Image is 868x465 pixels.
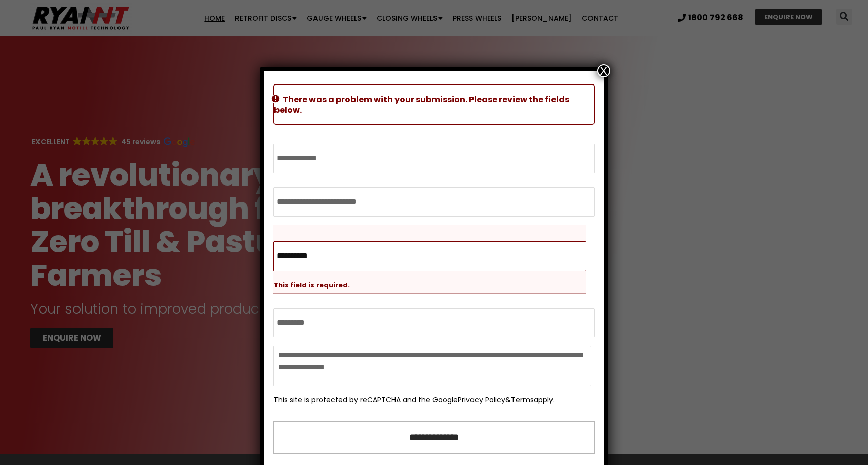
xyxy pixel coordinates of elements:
[458,395,505,405] a: Privacy Policy
[273,272,586,290] div: This field is required.
[511,395,534,405] a: Terms
[273,395,595,405] p: This site is protected by reCAPTCHA and the Google & apply.
[597,64,610,77] button: Close
[274,93,594,115] h2: There was a problem with your submission. Please review the fields below.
